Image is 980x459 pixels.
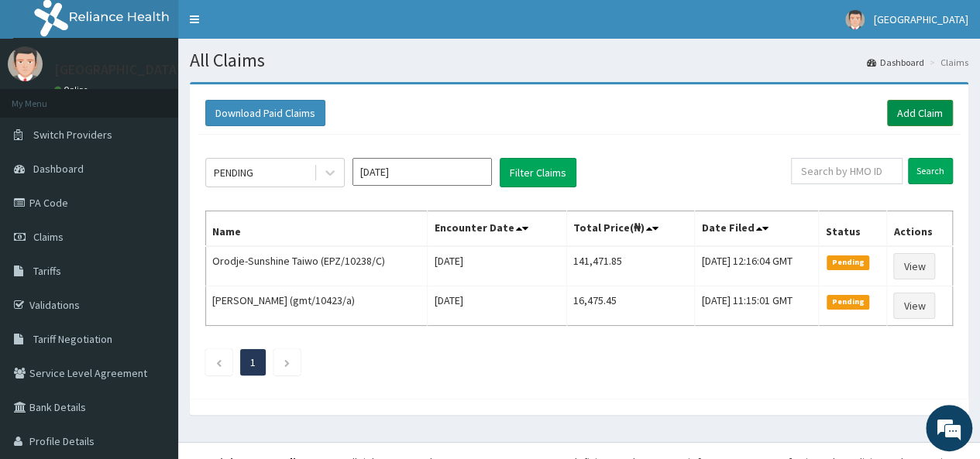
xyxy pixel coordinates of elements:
[352,158,492,186] input: Select Month and Year
[428,246,566,286] td: [DATE]
[874,12,968,26] span: [GEOGRAPHIC_DATA]
[887,211,953,247] th: Actions
[695,246,819,286] td: [DATE] 12:16:04 GMT
[819,211,887,247] th: Status
[284,355,291,369] a: Next page
[250,355,256,369] a: Page 1 is your current page
[214,165,253,180] div: PENDING
[500,158,576,187] button: Filter Claims
[54,63,182,77] p: [GEOGRAPHIC_DATA]
[908,158,953,184] input: Search
[33,332,112,346] span: Tariff Negotiation
[190,50,968,70] h1: All Claims
[827,255,869,269] span: Pending
[206,211,428,247] th: Name
[893,293,935,319] a: View
[893,253,935,279] a: View
[845,10,865,29] img: User Image
[926,56,968,69] li: Claims
[695,211,819,247] th: Date Filed
[791,158,903,184] input: Search by HMO ID
[566,211,695,247] th: Total Price(₦)
[206,246,428,286] td: Orodje-Sunshine Taiwo (EPZ/10238/C)
[205,100,325,126] button: Download Paid Claims
[33,162,84,176] span: Dashboard
[8,46,43,81] img: User Image
[695,286,819,326] td: [DATE] 11:15:01 GMT
[428,286,566,326] td: [DATE]
[566,246,695,286] td: 141,471.85
[887,100,953,126] a: Add Claim
[215,355,222,369] a: Previous page
[428,211,566,247] th: Encounter Date
[206,286,428,326] td: [PERSON_NAME] (gmt/10423/a)
[33,230,64,244] span: Claims
[33,128,112,142] span: Switch Providers
[867,56,924,69] a: Dashboard
[54,84,91,95] a: Online
[566,286,695,326] td: 16,475.45
[33,264,61,278] span: Tariffs
[827,295,869,309] span: Pending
